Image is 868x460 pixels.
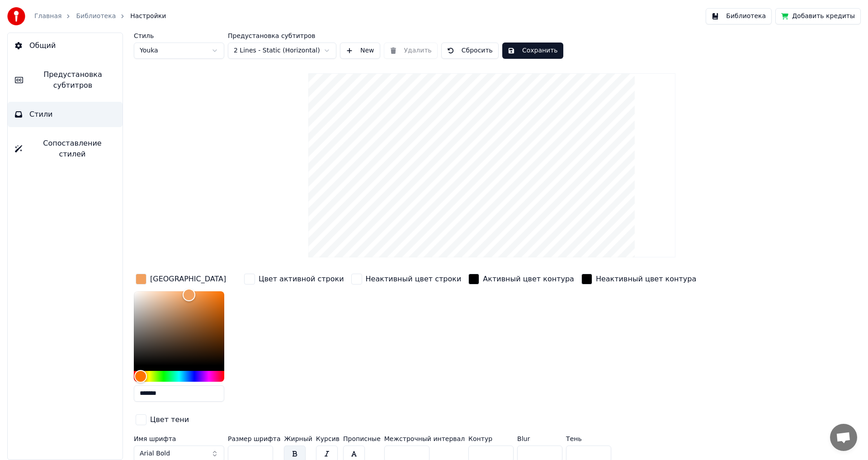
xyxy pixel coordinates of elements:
button: Сохранить [502,43,563,59]
label: Стиль [134,33,224,39]
div: Цвет активной строки [259,274,344,285]
span: Настройки [130,12,166,21]
div: Неактивный цвет контура [596,274,696,285]
label: Жирный [284,436,312,442]
span: Предустановка субтитров [30,69,115,91]
div: Цвет тени [150,414,189,425]
button: Цвет активной строки [242,272,346,286]
a: Главная [34,12,61,21]
span: Сопоставление стилей [29,138,115,160]
button: [GEOGRAPHIC_DATA] [134,272,228,286]
label: Тень [566,436,611,442]
img: youka [7,7,25,25]
label: Прописные [343,436,381,442]
div: Hue [134,371,224,382]
button: Библиотека [706,8,772,24]
button: Добавить кредиты [775,8,861,24]
button: New [340,43,380,59]
button: Активный цвет контура [467,272,576,286]
label: Размер шрифта [228,436,280,442]
span: Стили [29,109,53,120]
button: Цвет тени [134,413,191,427]
button: Предустановка субтитров [8,62,123,98]
button: Сопоставление стилей [8,131,123,167]
a: Открытый чат [830,424,857,451]
button: Общий [8,33,123,58]
label: Предустановка субтитров [228,33,336,39]
span: Общий [29,40,56,51]
nav: breadcrumb [34,12,166,21]
label: Контур [468,436,514,442]
button: Неактивный цвет контура [580,272,698,286]
label: Курсив [316,436,340,442]
div: [GEOGRAPHIC_DATA] [150,274,226,285]
span: Arial Bold [140,449,170,458]
div: Активный цвет контура [483,274,574,285]
label: Имя шрифта [134,436,224,442]
button: Неактивный цвет строки [349,272,463,286]
div: Неактивный цвет строки [366,274,462,285]
button: Стили [8,102,123,127]
a: Библиотека [76,12,116,21]
label: Blur [517,436,562,442]
div: Color [134,291,224,365]
label: Межстрочный интервал [384,436,465,442]
button: Сбросить [441,43,499,59]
